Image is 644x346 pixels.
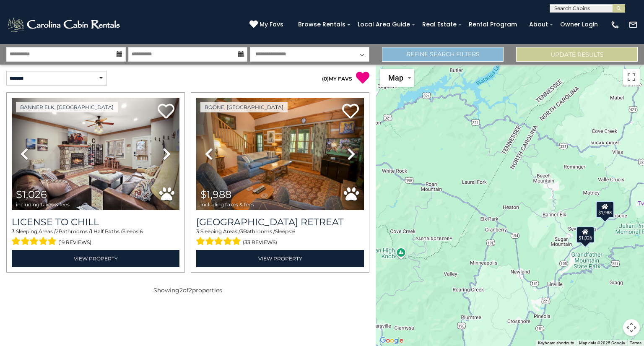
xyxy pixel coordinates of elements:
[380,69,414,87] button: Change map style
[16,188,47,200] span: $1,026
[596,201,614,218] div: $1,988
[200,102,288,112] a: Boone, [GEOGRAPHIC_DATA]
[196,98,364,210] img: thumbnail_163268585.jpeg
[538,340,574,346] button: Keyboard shortcuts
[240,228,243,234] span: 3
[179,286,183,294] span: 2
[322,75,329,82] span: ( )
[196,250,364,267] a: View Property
[12,228,15,234] span: 3
[525,18,552,31] a: About
[196,228,364,248] div: Sleeping Areas / Bathrooms / Sleeps:
[378,335,405,346] a: Open this area in Google Maps (opens a new window)
[292,228,295,234] span: 6
[16,102,118,112] a: Banner Elk, [GEOGRAPHIC_DATA]
[189,286,192,294] span: 2
[140,228,143,234] span: 6
[628,20,638,29] img: mail-regular-white.png
[158,103,174,121] a: Add to favorites
[418,18,461,31] a: Real Estate
[16,202,70,207] span: including taxes & fees
[196,228,199,234] span: 3
[260,20,283,29] span: My Favs
[56,228,59,234] span: 2
[12,250,179,267] a: View Property
[12,228,179,248] div: Sleeping Areas / Bathrooms / Sleeps:
[12,98,179,210] img: thumbnail_163969558.jpeg
[249,20,286,29] a: My Favs
[623,319,640,336] button: Map camera controls
[196,216,364,228] h3: Boulder Falls Retreat
[12,216,179,228] a: License to Chill
[294,18,350,31] a: Browse Rentals
[465,18,521,31] a: Rental Program
[200,202,254,207] span: including taxes & fees
[353,18,414,31] a: Local Area Guide
[91,228,122,234] span: 1 Half Baths /
[516,47,638,62] button: Update Results
[200,188,231,200] span: $1,988
[58,237,91,248] span: (19 reviews)
[630,341,641,345] a: Terms (opens in new tab)
[196,216,364,228] a: [GEOGRAPHIC_DATA] Retreat
[6,286,369,294] p: Showing of properties
[623,69,640,86] button: Toggle fullscreen view
[610,20,620,29] img: phone-regular-white.png
[322,75,352,82] a: (0)MY FAVS
[378,335,405,346] img: Google
[556,18,602,31] a: Owner Login
[579,341,625,345] span: Map data ©2025 Google
[6,16,122,33] img: White-1-2.png
[243,237,277,248] span: (33 reviews)
[342,103,359,121] a: Add to favorites
[388,73,403,82] span: Map
[576,226,595,243] div: $1,026
[382,47,504,62] a: Refine Search Filters
[324,75,327,82] span: 0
